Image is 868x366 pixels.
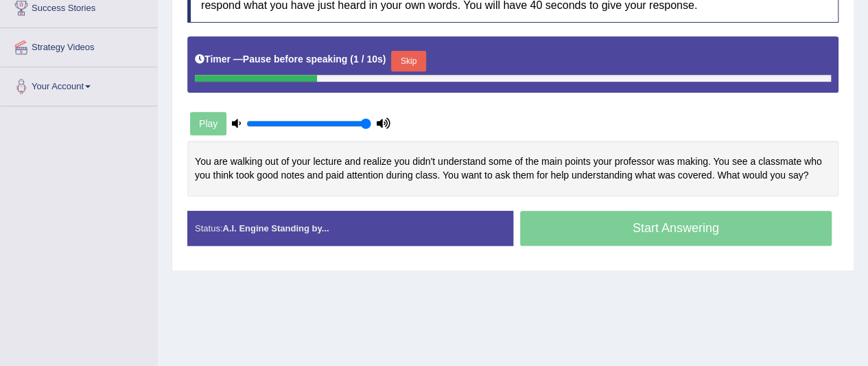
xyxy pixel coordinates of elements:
strong: A.I. Engine Standing by... [222,223,329,233]
a: Your Account [1,67,157,102]
div: Status: [187,211,513,246]
b: Pause before speaking [243,54,348,65]
h5: Timer — [195,54,386,65]
b: 1 / 10s [353,54,383,65]
b: ) [383,54,386,65]
a: Strategy Videos [1,28,157,62]
div: You are walking out of your lecture and realize you didn't understand some of the main points you... [187,141,838,196]
b: ( [350,54,353,65]
button: Skip [391,51,425,71]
